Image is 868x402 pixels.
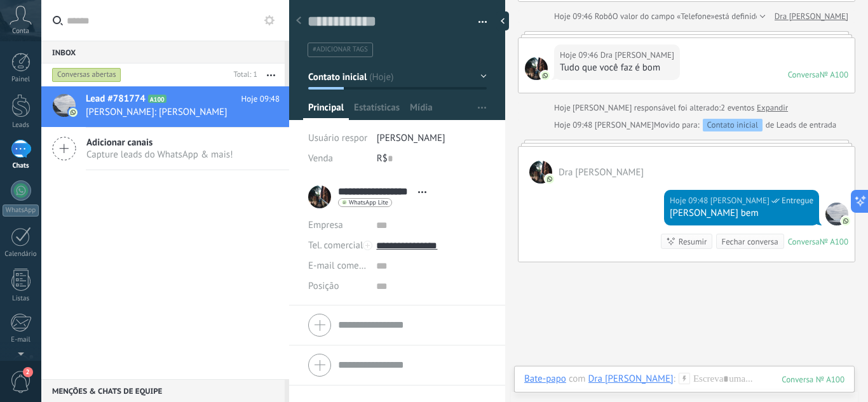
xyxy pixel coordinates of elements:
[3,76,39,84] div: Painel
[86,149,233,161] span: Capture leads do WhatsApp & mais!
[529,161,552,184] span: Dra Jessily Torres
[670,207,813,220] div: [PERSON_NAME] bem
[308,149,367,169] div: Venda
[588,373,674,384] div: Dra Jessily Torres
[86,106,255,118] span: [PERSON_NAME]: [PERSON_NAME]
[3,295,39,303] div: Listas
[308,239,363,251] span: Tel. comercial
[41,86,289,127] a: Lead #781774 A100 Hoje 09:48 [PERSON_NAME]: [PERSON_NAME]
[241,93,280,105] span: Hoje 09:48
[308,256,367,276] button: E-mail comercial
[148,95,166,103] span: A100
[554,10,595,23] div: Hoje 09:46
[679,236,707,248] div: Resumir
[782,194,813,207] span: Entregue
[757,102,788,114] a: Expandir
[715,10,854,23] span: está definido para «[PHONE_NUMBER]»
[554,102,788,114] div: [PERSON_NAME] responsável foi alterado:
[554,119,595,131] div: Hoje 09:48
[308,102,344,120] span: Principal
[308,281,339,291] span: Posição
[600,49,674,62] span: Dra Jessily Torres
[654,119,836,131] div: de Leads de entrada
[86,137,233,149] span: Adicionar canais
[41,379,285,402] div: Menções & Chats de equipe
[703,119,763,131] div: Contato inicial
[308,132,390,144] span: Usuário responsável
[560,62,674,74] div: Tudo que você faz é bom
[841,217,850,225] img: com.amocrm.amocrmwa.svg
[721,236,778,248] div: Fechar conversa
[654,119,699,131] span: Movido para:
[23,367,33,377] span: 2
[3,121,39,130] div: Leads
[86,93,146,105] span: Lead #781774
[377,149,487,169] div: R$
[229,69,257,81] div: Total: 1
[525,57,548,80] span: Dra Jessily Torres
[496,11,509,30] div: ocultar
[788,69,820,80] div: Conversa
[613,10,715,23] span: O valor do campo «Telefone»
[710,194,770,207] span: Rafael Azevedo (Seção de vendas)
[721,102,754,114] span: 2 eventos
[674,373,675,385] span: :
[554,102,573,114] div: Hoje
[3,204,39,217] div: WhatsApp
[820,69,848,80] div: № A100
[3,336,39,344] div: E-mail
[3,250,39,258] div: Calendário
[782,374,844,385] div: 100
[775,10,848,23] a: Dra [PERSON_NAME]
[595,11,613,22] span: Robô
[595,119,654,130] span: Rafael Azevedo
[559,166,644,178] span: Dra Jessily Torres
[377,132,445,144] span: [PERSON_NAME]
[349,199,388,206] span: WhatsApp Lite
[52,67,121,83] div: Conversas abertas
[541,71,550,80] img: com.amocrm.amocrmwa.svg
[560,49,600,62] div: Hoje 09:46
[354,102,400,120] span: Estatísticas
[308,152,333,164] span: Venda
[308,236,363,256] button: Tel. comercial
[410,102,433,120] span: Mídia
[788,236,820,247] div: Conversa
[308,276,367,297] div: Posição
[3,162,39,170] div: Chats
[12,27,29,36] span: Conta
[308,128,367,149] div: Usuário responsável
[825,203,848,225] span: Rafael Azevedo
[308,215,367,236] div: Empresa
[313,45,368,54] span: #adicionar tags
[41,41,285,64] div: Inbox
[569,373,586,385] span: com
[69,108,78,117] img: com.amocrm.amocrmwa.svg
[257,64,285,86] button: Mais
[308,260,376,272] span: E-mail comercial
[545,175,554,184] img: com.amocrm.amocrmwa.svg
[820,236,848,247] div: № A100
[670,194,710,207] div: Hoje 09:48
